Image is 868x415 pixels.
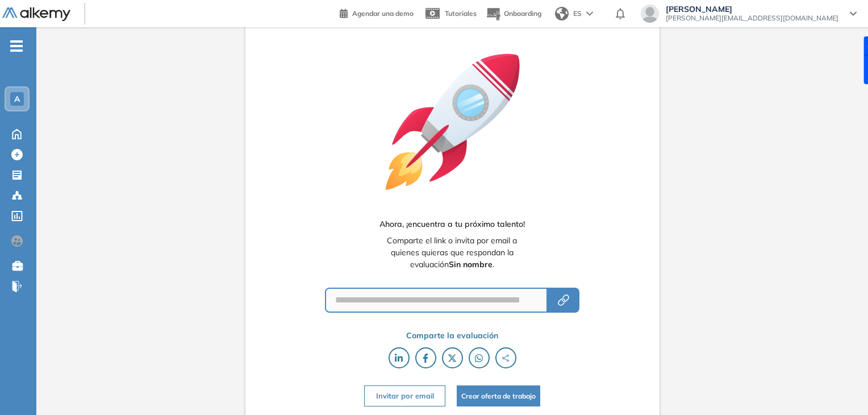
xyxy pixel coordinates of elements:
a: Agendar una demo [340,6,414,19]
span: Onboarding [504,9,541,18]
span: Agendar una demo [352,9,414,18]
b: Sin nombre [449,259,493,269]
span: Ahora, ¡encuentra a tu próximo talento! [379,218,525,230]
button: Onboarding [486,2,541,26]
img: world [555,7,569,20]
span: A [14,94,20,103]
span: Comparte el link o invita por email a quienes quieras que respondan la evaluación . [372,235,532,271]
span: [PERSON_NAME][EMAIL_ADDRESS][DOMAIN_NAME] [666,14,838,23]
span: Tutoriales [445,9,477,18]
i: - [10,45,23,47]
span: [PERSON_NAME] [666,5,838,14]
img: Logo [2,7,70,22]
button: Invitar por email [364,385,445,406]
img: arrow [586,11,593,16]
span: ES [573,9,582,19]
button: Crear oferta de trabajo [457,385,540,406]
span: Comparte la evaluación [406,330,498,342]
